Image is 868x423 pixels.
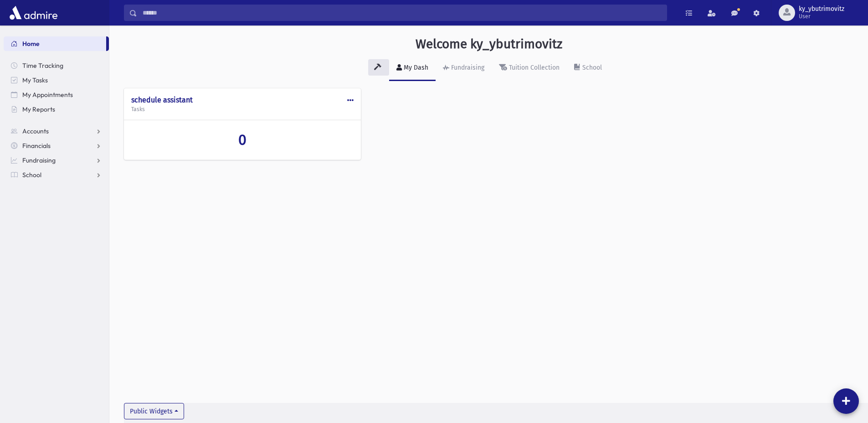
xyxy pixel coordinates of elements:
[22,61,63,70] span: Time Tracking
[4,58,109,73] a: Time Tracking
[4,73,109,87] a: My Tasks
[799,5,844,13] span: ky_ybutrimovitz
[580,64,602,71] div: School
[4,168,109,182] a: School
[492,56,567,81] a: Tuition Collection
[22,105,55,113] span: My Reports
[4,138,109,153] a: Financials
[137,5,667,21] input: Search
[22,76,48,84] span: My Tasks
[22,40,40,48] span: Home
[131,96,354,104] h4: schedule assistant
[7,4,60,22] img: AdmirePro
[131,131,354,148] a: 0
[131,106,354,112] h5: Tasks
[389,56,436,81] a: My Dash
[4,87,109,102] a: My Appointments
[4,102,109,117] a: My Reports
[416,36,562,52] h3: Welcome ky_ybutrimovitz
[449,64,484,71] div: Fundraising
[22,171,41,179] span: School
[4,124,109,138] a: Accounts
[507,64,560,71] div: Tuition Collection
[4,153,109,168] a: Fundraising
[4,36,106,51] a: Home
[22,91,73,99] span: My Appointments
[22,127,49,135] span: Accounts
[124,403,184,419] button: Public Widgets
[238,131,247,148] span: 0
[436,56,492,81] a: Fundraising
[22,142,51,150] span: Financials
[402,64,428,71] div: My Dash
[567,56,609,81] a: School
[799,13,844,20] span: User
[22,156,56,164] span: Fundraising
